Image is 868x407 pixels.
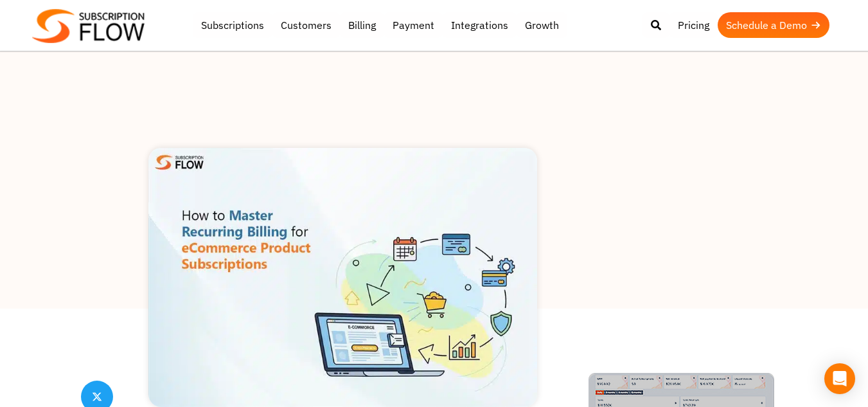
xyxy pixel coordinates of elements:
a: Subscriptions [193,12,272,38]
a: Pricing [669,12,718,38]
a: Growth [517,12,567,38]
div: Open Intercom Messenger [824,363,855,394]
a: Schedule a Demo [718,12,829,38]
a: Integrations [443,12,517,38]
a: Customers [272,12,340,38]
a: Payment [384,12,443,38]
a: Billing [340,12,384,38]
img: Subscriptionflow [32,9,145,43]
